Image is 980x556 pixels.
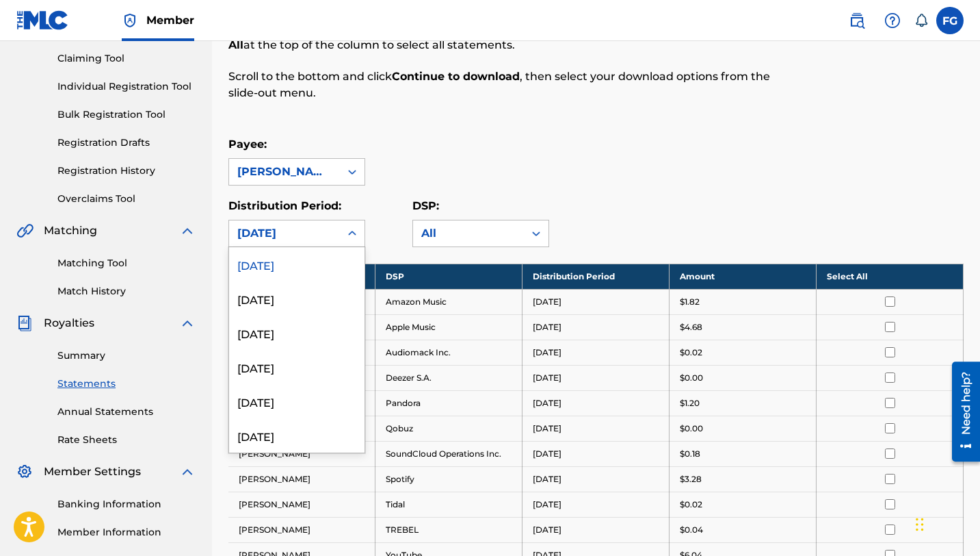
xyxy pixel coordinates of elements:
img: expand [179,315,196,331]
a: Match History [57,284,196,299]
a: Matching Tool [57,256,196,270]
a: Member Information [57,525,196,540]
div: Notifications [914,14,928,27]
img: Top Rightsholder [122,12,138,29]
a: Banking Information [57,497,196,511]
td: [DATE] [522,390,670,416]
a: Annual Statements [57,405,196,419]
td: [PERSON_NAME] [228,517,375,542]
td: [DATE] [522,492,670,517]
td: [DATE] [522,416,670,441]
td: Audiomack Inc. [375,340,522,365]
a: Registration History [57,164,196,178]
td: Tidal [375,492,522,517]
p: Scroll to the bottom and click , then select your download options from the slide-out menu. [228,68,795,101]
img: Matching [16,223,34,239]
div: [DATE] [229,418,365,453]
td: Deezer S.A. [375,365,522,390]
p: $0.02 [680,498,702,511]
div: [DATE] [229,316,365,350]
td: [PERSON_NAME] [228,492,375,517]
div: [DATE] [229,247,365,281]
a: Overclaims Tool [57,192,196,206]
img: help [884,12,901,29]
span: Royalties [44,315,94,331]
a: Public Search [843,7,871,34]
td: [DATE] [522,517,670,542]
iframe: Resource Center [942,356,980,466]
p: $1.82 [680,296,700,308]
span: Matching [44,223,97,239]
img: expand [179,464,196,480]
td: [DATE] [522,365,670,390]
td: Pandora [375,390,522,416]
div: [DATE] [229,350,365,384]
a: Statements [57,377,196,391]
a: Rate Sheets [57,433,196,447]
a: Bulk Registration Tool [57,108,196,122]
p: $0.04 [680,524,703,536]
th: DSP [375,264,522,289]
td: [PERSON_NAME] [228,466,375,492]
div: User Menu [936,7,964,34]
img: Royalties [16,315,33,331]
a: Summary [57,349,196,363]
img: search [849,12,865,29]
a: Individual Registration Tool [57,79,196,94]
span: Member [146,12,194,28]
th: Distribution Period [522,264,670,289]
td: Spotify [375,466,522,492]
td: Qobuz [375,416,522,441]
th: Select All [817,264,964,289]
td: [DATE] [522,441,670,466]
img: Member Settings [16,464,33,480]
label: Payee: [228,138,267,151]
div: All [421,225,516,242]
p: $1.20 [680,397,700,409]
td: Apple Music [375,314,522,340]
td: [DATE] [522,314,670,340]
td: Amazon Music [375,289,522,314]
label: Distribution Period: [228,199,341,212]
div: [PERSON_NAME] [237,164,332,180]
p: $0.02 [680,346,702,359]
div: [DATE] [229,281,365,316]
a: Registration Drafts [57,136,196,150]
strong: Continue to download [392,70,520,83]
p: $0.00 [680,422,703,435]
p: $0.18 [680,448,700,460]
td: [DATE] [522,466,670,492]
td: [DATE] [522,340,670,365]
td: [DATE] [522,289,670,314]
div: Help [879,7,906,34]
div: Drag [916,504,924,545]
p: $3.28 [680,473,702,485]
span: Member Settings [44,464,141,480]
p: $0.00 [680,372,703,384]
img: MLC Logo [16,10,69,30]
td: TREBEL [375,517,522,542]
a: Claiming Tool [57,51,196,66]
iframe: Chat Widget [912,490,980,556]
td: [PERSON_NAME] [228,441,375,466]
p: $4.68 [680,321,702,333]
td: SoundCloud Operations Inc. [375,441,522,466]
div: [DATE] [237,225,332,242]
th: Amount [670,264,817,289]
div: [DATE] [229,384,365,418]
img: expand [179,223,196,239]
label: DSP: [412,199,439,212]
